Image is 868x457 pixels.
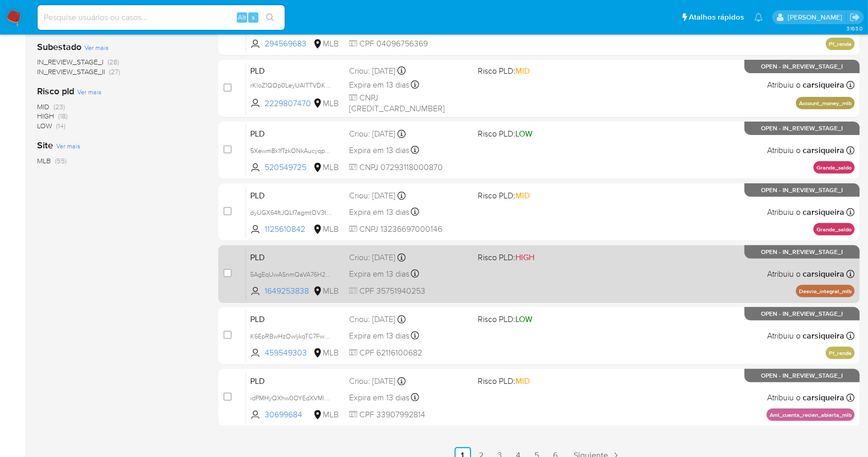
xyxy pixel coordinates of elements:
[252,12,255,22] span: s
[846,24,863,32] span: 3.163.0
[38,11,285,24] input: Pesquise usuários ou casos...
[788,12,846,22] p: carla.siqueira@mercadolivre.com
[259,10,281,25] button: search-icon
[238,12,246,22] span: Alt
[754,13,763,22] a: Notificações
[849,12,860,23] a: Sair
[689,12,744,23] span: Atalhos rápidos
